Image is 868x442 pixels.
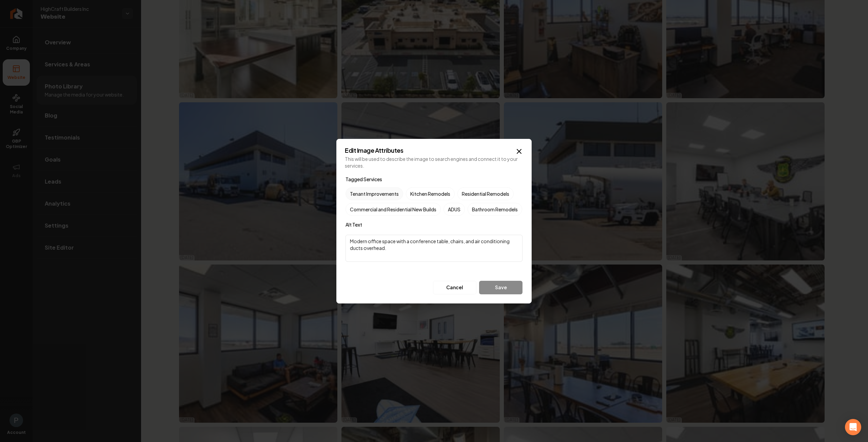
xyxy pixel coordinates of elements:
label: Alt Text [346,221,522,228]
label: Tenant Improvements [346,187,403,200]
h2: Edit Image Attributes [345,147,523,153]
textarea: Modern office space with a conference table, chairs, and air conditioning ducts overhead. [346,235,522,262]
label: Bathroom Remodels [468,203,522,216]
label: Residential Remodels [457,187,514,200]
label: Tagged Services [346,176,382,182]
label: ADUS [443,203,465,216]
button: Cancel [433,281,476,294]
label: Commercial and Residential New Builds [346,203,441,216]
label: Kitchen Remodels [406,187,455,200]
p: This will be used to describe the image to search engines and connect it to your services. [345,155,523,169]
